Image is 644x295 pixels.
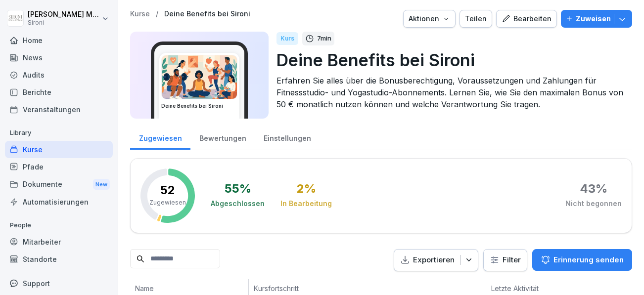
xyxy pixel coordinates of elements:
[130,125,190,150] a: Zugewiesen
[5,101,113,118] a: Veranstaltungen
[5,193,113,211] a: Automatisierungen
[465,13,487,24] div: Teilen
[276,47,624,73] p: Deine Benefits bei Sironi
[28,19,100,26] p: Sironi
[5,141,113,158] a: Kurse
[276,75,624,110] p: Erfahren Sie alles über die Bonusberechtigung, Voraussetzungen und Zahlungen für Fitnessstudio- u...
[409,13,450,24] div: Aktionen
[93,179,110,190] div: New
[28,10,100,19] p: [PERSON_NAME] Malec
[460,10,492,28] button: Teilen
[394,249,478,271] button: Exportieren
[254,283,392,294] p: Kursfortschritt
[491,283,555,294] p: Letzte Aktivität
[162,55,237,99] img: qv31ye6da0ab8wtu5n9xmwyd.png
[576,13,611,24] p: Zuweisen
[130,10,150,18] a: Kurse
[5,275,113,292] div: Support
[5,217,113,233] p: People
[161,102,237,110] h3: Deine Benefits bei Sironi
[211,199,265,209] div: Abgeschlossen
[190,125,255,150] a: Bewertungen
[276,32,298,45] div: Kurs
[5,175,113,194] a: DokumenteNew
[5,125,113,141] p: Library
[297,183,316,195] div: 2 %
[565,199,622,209] div: Nicht begonnen
[164,10,250,18] a: Deine Benefits bei Sironi
[5,49,113,66] a: News
[280,199,332,209] div: In Bearbeitung
[160,184,175,196] p: 52
[5,84,113,101] a: Berichte
[532,249,632,271] button: Erinnerung senden
[484,250,527,271] button: Filter
[553,254,624,265] p: Erinnerung senden
[580,183,607,195] div: 43 %
[490,255,521,265] div: Filter
[5,66,113,84] a: Audits
[5,32,113,49] a: Home
[496,10,557,28] button: Bearbeiten
[135,283,243,294] p: Name
[5,233,113,251] a: Mitarbeiter
[255,125,320,150] a: Einstellungen
[225,183,251,195] div: 55 %
[149,198,186,207] p: Zugewiesen
[156,10,158,18] p: /
[5,175,113,194] div: Dokumente
[413,254,455,266] p: Exportieren
[561,10,632,28] button: Zuweisen
[502,13,552,24] div: Bearbeiten
[5,158,113,175] a: Pfade
[403,10,456,28] button: Aktionen
[317,34,331,43] p: 7 min
[5,251,113,268] a: Standorte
